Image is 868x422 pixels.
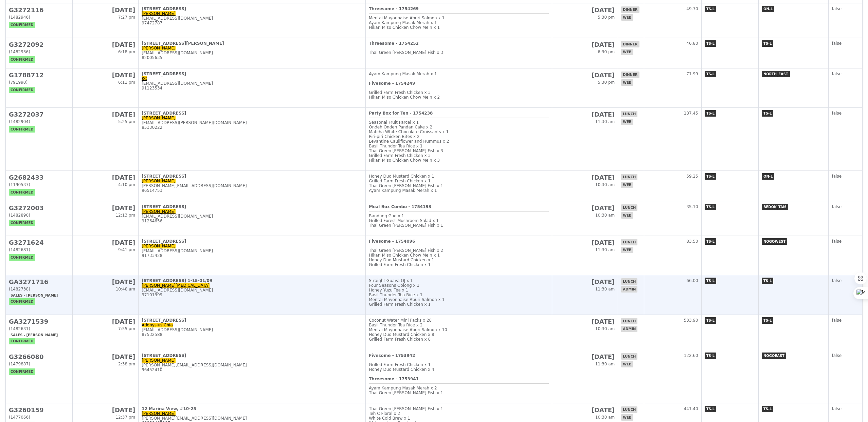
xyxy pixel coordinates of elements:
[9,278,69,285] h2: GA3271716
[686,6,698,11] span: 49.70
[369,153,431,158] span: Grilled Farm Fresh Chicken x 3
[9,49,69,54] div: (1482936)
[762,278,774,284] span: TS-L
[621,174,637,180] span: lunch
[76,406,135,414] h2: [DATE]
[9,239,69,246] h2: G3271624
[686,174,698,179] span: 59.25
[369,278,548,283] div: Straight Guava OJ x 1
[369,223,443,228] span: Thai Green [PERSON_NAME] Fish x 1
[555,318,615,325] h2: [DATE]
[369,262,431,267] span: Grilled Farm Fresh Chicken x 1
[76,174,135,181] h2: [DATE]
[142,219,362,223] div: 91264656
[762,71,790,77] span: NORTH_EAST
[369,214,404,218] span: Bandung Gao x 1
[762,40,774,47] span: TS-L
[142,76,147,81] a: KC
[832,406,842,411] span: false
[832,204,842,209] span: false
[9,287,69,292] div: (1482738)
[9,332,59,338] span: Sales - [PERSON_NAME]
[686,278,698,283] span: 66.00
[555,41,615,48] h2: [DATE]
[595,415,615,420] span: 10:30 am
[555,6,615,14] h2: [DATE]
[762,238,787,245] span: NOGOWEST
[369,367,434,372] span: Honey Duo Mustard Chicken x 4
[762,204,788,210] span: BEDOK_TAM
[832,41,842,46] span: false
[9,406,69,414] h2: G3260159
[142,318,362,323] div: [STREET_ADDRESS]
[142,125,362,130] div: 85330222
[9,353,69,360] h2: G3266080
[621,353,637,360] span: lunch
[621,79,633,86] span: web
[142,327,362,332] div: [EMAIL_ADDRESS][DOMAIN_NAME]
[762,406,774,412] span: TS-L
[555,72,615,79] h2: [DATE]
[142,244,176,248] a: [PERSON_NAME]
[76,353,135,360] h2: [DATE]
[686,41,698,46] span: 46.80
[369,327,548,332] div: Mentai Mayonnaise Aburi Salmon x 10
[369,183,548,188] div: Thai Green [PERSON_NAME] Fish x 1
[369,332,548,337] div: Honey Duo Mustard Chicken x 8
[76,204,135,212] h2: [DATE]
[369,134,419,139] span: Piri‑piri Chicken Bites x 2
[595,213,615,218] span: 10:30 am
[705,173,717,180] span: TS-L
[369,239,415,244] b: Fivesome - 1754096
[369,111,433,116] b: Party Box for Ten - 1754238
[115,415,135,420] span: 12:37 pm
[369,283,548,288] div: Four Seasons Oolong x 1
[9,56,35,63] span: confirmed
[762,6,774,12] span: ON-L
[142,332,362,337] div: 87532588
[705,317,717,324] span: TS-L
[9,368,35,375] span: confirmed
[142,183,362,188] div: [PERSON_NAME][EMAIL_ADDRESS][DOMAIN_NAME]
[705,406,717,412] span: TS-L
[832,174,842,179] span: false
[118,182,135,187] span: 4:10 pm
[555,353,615,360] h2: [DATE]
[369,297,548,302] div: Mentai Mayonnaise Aburi Salmon x 1
[9,41,69,48] h2: G3272092
[76,111,135,118] h2: [DATE]
[369,72,548,76] div: Ayam Kampung Masak Merah x 1
[369,174,548,179] div: Honey Duo Mustard Chicken x 1
[369,253,440,258] span: Hikari Miso Chicken Chow Mein x 1
[142,55,362,60] div: 82005635
[369,188,548,193] div: Ayam Kampung Masak Merah x 1
[9,87,35,93] span: confirmed
[369,81,415,86] b: Fivesome - 1754249
[555,239,615,246] h2: [DATE]
[369,129,449,134] span: Matcha White Chocolate Croissants x 1
[9,292,59,299] span: Sales - [PERSON_NAME]
[76,41,135,48] h2: [DATE]
[142,51,362,55] div: [EMAIL_ADDRESS][DOMAIN_NAME]
[621,41,639,47] span: dinner
[832,6,842,11] span: false
[9,22,35,28] span: confirmed
[9,80,69,85] div: (791990)
[762,110,774,117] span: TS-L
[369,20,437,25] span: Ayam Kampung Masak Merah x 1
[116,287,135,292] span: 10:48 am
[762,353,786,359] span: NOGOEAST
[369,248,443,253] span: Thai Green [PERSON_NAME] Fish x 2
[684,406,698,411] span: 441.40
[369,50,443,55] span: Thai Green [PERSON_NAME] Fish x 3
[9,111,69,118] h2: G3272037
[142,116,176,120] a: [PERSON_NAME]
[115,213,135,218] span: 12:13 pm
[555,204,615,212] h2: [DATE]
[621,286,637,293] span: admin
[76,318,135,325] h2: [DATE]
[595,326,615,331] span: 10:30 am
[595,362,615,366] span: 11:30 am
[684,111,698,116] span: 187.45
[142,120,362,125] div: [EMAIL_ADDRESS][PERSON_NAME][DOMAIN_NAME]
